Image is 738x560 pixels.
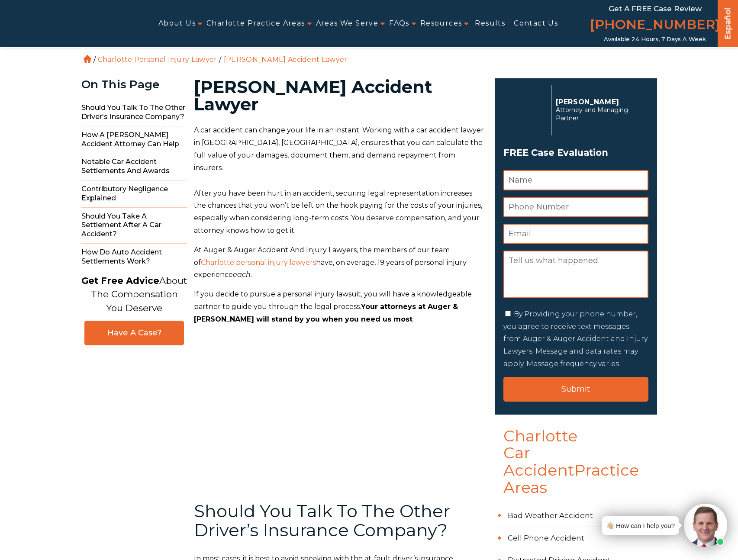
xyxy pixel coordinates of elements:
[222,55,350,64] li: [PERSON_NAME] Accident Lawyer
[81,244,187,270] span: How do Auto Accident Settlements Work?
[206,14,305,33] a: Charlotte Practice Areas
[81,99,187,126] span: Should You Talk to the Other Driver's Insurance Company?
[604,36,706,43] span: Available 24 Hours, 7 Days a Week
[389,14,409,33] a: FAQs
[495,505,657,527] a: Bad Weather Accident
[84,321,184,345] a: Have A Case?
[316,14,379,33] a: Areas We Serve
[81,180,187,208] span: Contributory Negligence Explained
[194,78,484,113] h1: [PERSON_NAME] Accident Lawyer
[81,275,159,286] strong: Get Free Advice
[201,258,316,267] a: Charlotte personal injury lawyers
[194,288,484,325] p: .
[194,258,467,279] span: have, on average, 19 years of personal injury experience
[158,14,196,33] a: About Us
[194,303,458,323] b: Your attorneys at Auger & [PERSON_NAME] will stand by you when you need us most
[609,4,702,13] span: Get a FREE Case Review
[81,274,187,315] p: About The Compensation You Deserve
[194,290,472,311] span: If you decide to pursue a personal injury lawsuit, you will have a knowledgeable partner to guide...
[503,197,648,217] input: Phone Number
[194,246,450,267] span: At Auger & Auger Accident And Injury Lawyers, the members of our team of
[194,126,484,171] span: A car accident can change your life in an instant. Working with a car accident lawyer in [GEOGRAP...
[556,98,644,106] p: [PERSON_NAME]
[194,189,482,235] span: After you have been hurt in an accident, securing legal representation increases the chances that...
[84,55,91,63] a: Home
[194,500,450,541] span: Should You Talk To The Other Driver’s Insurance Company?
[93,328,175,338] span: Have A Case?
[420,14,462,33] a: Resources
[81,126,187,154] span: How a [PERSON_NAME] Accident Attorney Can Help
[81,208,187,244] span: Should You Take a Settlement After a Car Accident?
[503,460,639,497] span: Practice Areas
[514,14,558,33] a: Contact Us
[5,14,126,33] img: Auger & Auger Accident and Injury Lawyers Logo
[503,145,648,161] h3: FREE Case Evaluation
[684,504,727,547] img: Intaker widget Avatar
[495,527,657,550] a: Cell Phone Accident
[233,270,251,279] span: each
[81,78,187,91] div: On This Page
[98,55,217,64] a: Charlotte Personal Injury Lawyer
[556,106,644,122] span: Attorney and Managing Partner
[503,377,648,402] input: Submit
[81,153,187,180] span: Notable Car Accident Settlements and Awards
[503,224,648,244] input: Email
[503,88,547,132] img: Herbert Auger
[503,310,648,368] label: By Providing your phone number, you agree to receive text messages from Auger & Auger Accident an...
[495,428,657,505] h4: Charlotte Car Accident
[251,270,252,279] span: .
[606,520,675,531] div: 👋🏼 How can I help you?
[475,14,505,33] a: Results
[503,170,648,190] input: Name
[590,15,720,36] a: [PHONE_NUMBER]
